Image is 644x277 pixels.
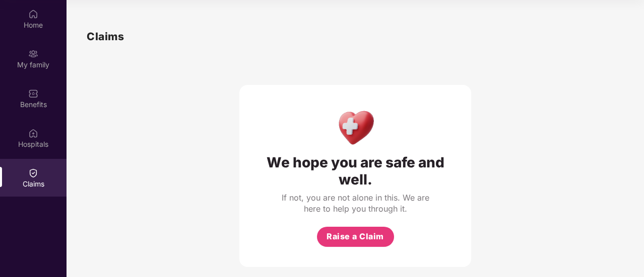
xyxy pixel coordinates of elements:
[28,49,38,59] img: svg+xml;base64,PHN2ZyB3aWR0aD0iMjAiIGhlaWdodD0iMjAiIHZpZXdCb3g9IjAgMCAyMCAyMCIgZmlsbD0ibm9uZSIgeG...
[87,28,124,45] h1: Claims
[28,168,38,178] img: svg+xml;base64,PHN2ZyBpZD0iQ2xhaW0iIHhtbG5zPSJodHRwOi8vd3d3LnczLm9yZy8yMDAwL3N2ZyIgd2lkdGg9IjIwIi...
[327,230,384,243] span: Raise a Claim
[28,9,38,19] img: svg+xml;base64,PHN2ZyBpZD0iSG9tZSIgeG1sbnM9Imh0dHA6Ly93d3cudzMub3JnLzIwMDAvc3ZnIiB3aWR0aD0iMjAiIG...
[28,128,38,138] img: svg+xml;base64,PHN2ZyBpZD0iSG9zcGl0YWxzIiB4bWxucz0iaHR0cDovL3d3dy53My5vcmcvMjAwMC9zdmciIHdpZHRoPS...
[280,192,431,214] div: If not, you are not alone in this. We are here to help you through it.
[260,154,451,188] div: We hope you are safe and well.
[28,88,38,99] img: svg+xml;base64,PHN2ZyBpZD0iQmVuZWZpdHMiIHhtbG5zPSJodHRwOi8vd3d3LnczLm9yZy8yMDAwL3N2ZyIgd2lkdGg9Ij...
[317,227,394,247] button: Raise a Claim
[334,105,377,149] img: Health Care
